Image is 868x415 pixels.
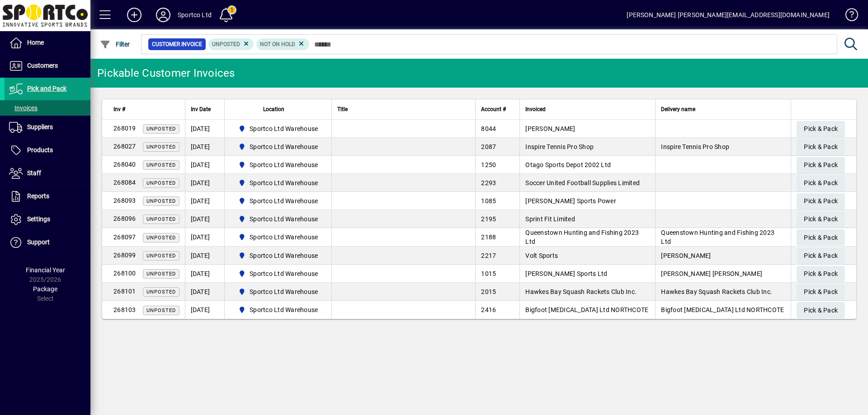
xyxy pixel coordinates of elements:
td: [DATE] [185,247,224,265]
div: Invoiced [525,104,650,114]
td: [DATE] [185,301,224,319]
span: 268019 [113,125,136,132]
span: Sportco Ltd Warehouse [250,269,318,278]
div: Title [337,104,470,114]
span: Sportco Ltd Warehouse [250,196,318,205]
button: Pick & Pack [797,193,845,210]
span: Pick & Pack [804,140,838,154]
span: 2217 [481,252,496,259]
span: Unposted [212,41,240,47]
span: Sportco Ltd Warehouse [250,214,318,224]
span: Account # [481,104,506,114]
span: 2293 [481,179,496,187]
span: Sportco Ltd Warehouse [235,123,322,134]
span: Not On Hold [260,41,295,47]
button: Pick & Pack [797,175,845,191]
span: Sportco Ltd Warehouse [250,142,318,151]
span: [PERSON_NAME] Sports Ltd [525,270,607,277]
span: Sportco Ltd Warehouse [250,287,318,296]
span: Staff [27,169,41,177]
span: Unposted [146,198,176,204]
a: Reports [5,185,90,208]
span: Sportco Ltd Warehouse [235,196,322,206]
div: Inv Date [191,104,219,114]
span: 268101 [113,288,136,295]
span: Unposted [146,253,176,259]
span: Sportco Ltd Warehouse [235,177,322,188]
mat-chip: Hold Status: Not On Hold [256,38,309,50]
a: Staff [5,162,90,185]
div: Location [230,104,326,114]
span: 1250 [481,161,496,168]
div: Sportco Ltd [178,8,212,22]
a: Knowledge Base [839,2,857,31]
span: 2416 [481,306,496,313]
span: Pick & Pack [804,176,838,191]
span: [PERSON_NAME] [525,125,575,132]
span: Queenstown Hunting and Fishing 2023 Ltd [525,229,639,245]
button: Pick & Pack [797,139,845,155]
div: Delivery name [661,104,785,114]
span: Home [27,39,44,46]
mat-chip: Customer Invoice Status: Unposted [208,38,254,50]
td: [DATE] [185,265,224,283]
span: Pick & Pack [804,303,838,318]
span: Inspire Tennis Pro Shop [525,143,594,150]
td: [DATE] [185,192,224,210]
span: 268027 [113,143,136,150]
span: 1085 [481,197,496,205]
span: Financial Year [26,266,65,274]
div: Inv # [113,104,179,114]
span: Delivery name [661,104,695,114]
span: Inspire Tennis Pro Shop [661,143,729,150]
span: Sportco Ltd Warehouse [250,178,318,187]
button: Pick & Pack [797,284,845,300]
span: 268097 [113,233,136,241]
span: Pick & Pack [804,194,838,209]
span: Unposted [146,216,176,222]
a: Settings [5,208,90,231]
button: Pick & Pack [797,211,845,228]
span: Hawkes Bay Squash Rackets Club Inc. [661,288,772,295]
span: Pick & Pack [804,284,838,299]
span: Unposted [146,144,176,150]
span: Invoices [9,104,38,112]
span: Sportco Ltd Warehouse [250,160,318,169]
td: [DATE] [185,174,224,192]
span: Settings [27,215,50,223]
div: Pickable Customer Invoices [97,66,235,80]
span: Inv Date [191,104,211,114]
span: 268040 [113,161,136,168]
a: Products [5,139,90,162]
button: Pick & Pack [797,248,845,264]
span: Pick & Pack [804,121,838,136]
span: Sportco Ltd Warehouse [235,250,322,261]
span: 2087 [481,143,496,150]
span: 2015 [481,288,496,295]
td: [DATE] [185,156,224,174]
span: Sportco Ltd Warehouse [235,232,322,242]
td: [DATE] [185,210,224,228]
span: Unposted [146,126,176,132]
button: Pick & Pack [797,229,845,246]
span: 268096 [113,215,136,222]
button: Pick & Pack [797,121,845,137]
span: Pick & Pack [804,212,838,227]
span: Pick and Pack [27,85,66,92]
span: 1015 [481,270,496,277]
span: Soccer United Football Supplies Limited [525,179,640,187]
span: Sportco Ltd Warehouse [250,233,318,242]
span: Package [33,285,57,293]
span: 268093 [113,197,136,204]
td: [DATE] [185,138,224,156]
span: Unposted [146,289,176,295]
button: Pick & Pack [797,302,845,318]
td: [DATE] [185,120,224,138]
a: Invoices [5,100,90,116]
span: [PERSON_NAME] [PERSON_NAME] [661,270,762,277]
span: Queenstown Hunting and Fishing 2023 Ltd [661,229,774,245]
span: Volt Sports [525,252,558,259]
span: 2195 [481,215,496,223]
span: Sportco Ltd Warehouse [250,124,318,133]
span: Products [27,146,53,154]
